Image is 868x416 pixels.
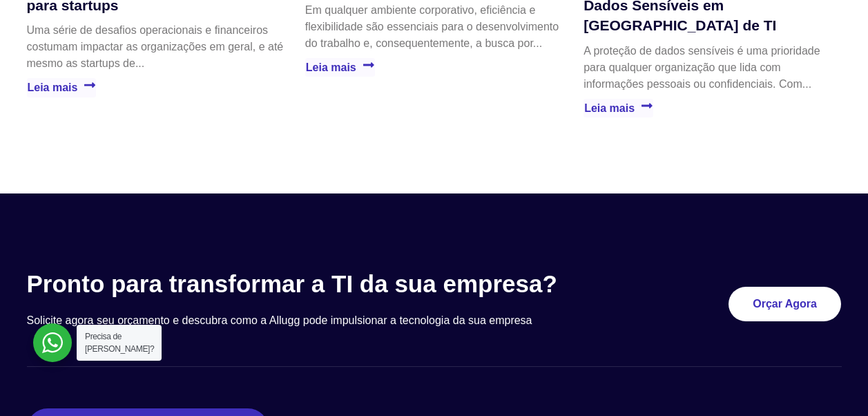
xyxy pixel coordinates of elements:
span: Precisa de [PERSON_NAME]? [85,332,154,354]
a: Leia mais [305,58,375,77]
p: A proteção de dados sensíveis é uma prioridade para qualquer organização que lida com informações... [584,43,841,93]
p: Solicite agora seu orçamento e descubra como a Allugg pode impulsionar a tecnologia da sua empresa [27,312,621,329]
a: Leia mais [27,78,97,97]
h3: Pronto para transformar a TI da sua empresa? [27,270,621,299]
p: Em qualquer ambiente corporativo, eficiência e flexibilidade são essenciais para o desenvolviment... [305,2,563,52]
iframe: Chat Widget [619,239,868,416]
p: Uma série de desafios operacionais e financeiros costumam impactar as organizações em geral, e at... [27,22,284,72]
a: Leia mais [584,99,653,117]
